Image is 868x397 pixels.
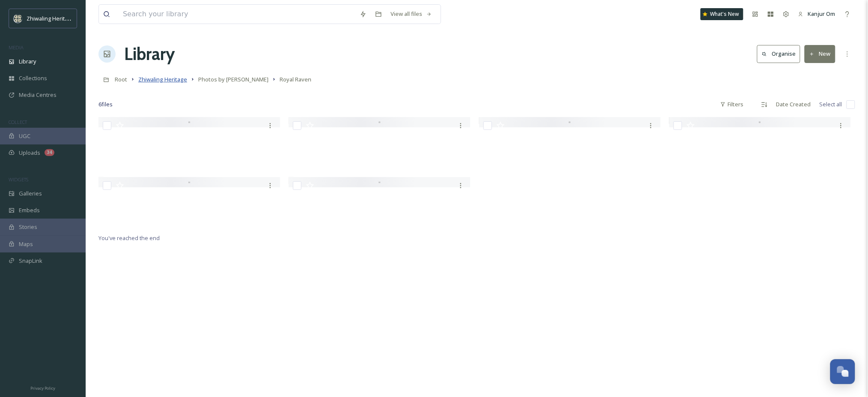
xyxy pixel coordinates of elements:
[115,75,127,83] span: Root
[772,96,815,113] div: Date Created
[45,149,54,156] div: 34
[19,91,57,99] span: Media Centres
[19,132,30,140] span: UGC
[19,74,47,82] span: Collections
[757,45,805,63] a: Organise
[19,240,33,248] span: Maps
[115,74,127,84] a: Root
[19,206,40,214] span: Embeds
[124,41,175,67] a: Library
[30,385,55,391] span: Privacy Policy
[138,75,187,83] span: Zhiwaling Heritage
[19,57,36,66] span: Library
[9,119,27,125] span: COLLECT
[701,8,743,20] a: What's New
[198,75,268,83] span: Photos by [PERSON_NAME]
[198,74,268,84] a: Photos by [PERSON_NAME]
[757,45,800,63] button: Organise
[794,6,840,22] a: Kanjur Om
[14,14,22,23] img: Screenshot%202025-04-29%20at%2011.05.50.png
[805,45,835,63] button: New
[808,10,835,18] span: Kanjur Om
[386,6,436,22] a: View all files
[138,74,187,84] a: Zhiwaling Heritage
[19,149,40,157] span: Uploads
[98,100,113,108] span: 6 file s
[19,223,37,231] span: Stories
[280,75,311,83] span: Royal Raven
[119,5,355,24] input: Search your library
[830,359,855,384] button: Open Chat
[98,234,160,242] span: You've reached the end
[30,382,55,393] a: Privacy Policy
[19,257,42,265] span: SnapLink
[280,74,311,84] a: Royal Raven
[9,44,24,51] span: MEDIA
[820,100,842,108] span: Select all
[9,176,28,183] span: WIDGETS
[27,14,74,22] span: Zhiwaling Heritage
[716,96,748,113] div: Filters
[19,189,42,198] span: Galleries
